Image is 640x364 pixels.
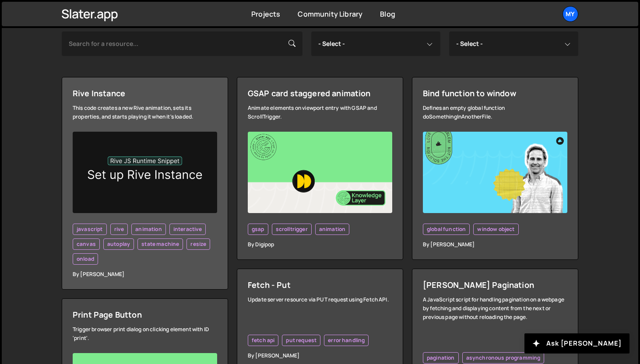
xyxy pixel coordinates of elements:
span: autoplay [107,241,130,248]
a: Rive Instance This code creates a new Rive animation, sets its properties, and starts playing it ... [62,77,228,290]
span: window object [477,226,514,233]
a: Blog [380,9,395,19]
span: canvas [77,241,96,248]
div: By Digipop [248,240,392,249]
span: interactive [173,226,202,233]
span: fetch api [252,337,274,344]
span: asynchronous programming [466,354,541,361]
div: GSAP card staggered animation [248,88,392,98]
a: My [563,6,578,22]
span: animation [135,226,162,233]
div: Print Page Button [73,309,217,320]
div: Rive Instance [73,88,217,98]
div: This code creates a new Rive animation, sets its properties, and starts playing it when it's loaded. [73,104,217,121]
span: state machine [141,241,179,248]
span: animation [319,226,345,233]
div: Fetch - Put [248,280,392,290]
div: Defines an empty global function doSomethingInAnotherFile. [423,104,567,121]
span: global function [427,226,466,233]
span: rive [114,226,124,233]
div: By [PERSON_NAME] [248,351,392,360]
img: YT%20-%20Thumb%20(2).png [423,132,567,213]
span: gsap [252,226,264,233]
div: Trigger browser print dialog on clicking element with ID 'print'. [73,325,217,343]
a: Bind function to window Defines an empty global function doSomethingInAnotherFile. global functio... [412,77,578,260]
div: [PERSON_NAME] Pagination [423,280,567,290]
div: By [PERSON_NAME] [73,270,217,279]
span: error handling [328,337,365,344]
span: onload [77,255,94,262]
a: Community Library [298,9,362,19]
span: scrolltrigger [276,226,308,233]
div: Bind function to window [423,88,567,98]
div: A JavaScript script for handling pagination on a webpage by fetching and displaying content from ... [423,295,567,322]
div: Update server resource via PUT request using Fetch API. [248,295,392,304]
span: resize [190,241,206,248]
div: By [PERSON_NAME] [423,240,567,249]
input: Search for a resource... [62,31,302,56]
span: put request [286,337,316,344]
a: Projects [251,9,280,19]
button: Ask [PERSON_NAME] [524,333,629,353]
span: javascript [77,226,103,233]
img: setupRive.png [73,132,217,213]
div: Animate elements on viewport entry with GSAP and ScrollTrigger. [248,104,392,121]
span: pagination [427,354,455,361]
img: YT%20-%20Thumb%20(8).png [248,132,392,213]
a: GSAP card staggered animation Animate elements on viewport entry with GSAP and ScrollTrigger. gsa... [237,77,403,260]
